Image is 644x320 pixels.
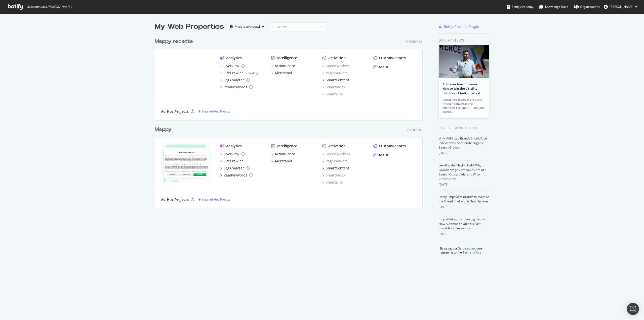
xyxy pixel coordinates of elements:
span: Laetitia Torrelli [610,5,633,9]
img: AI Is Your New Customer: How to Win the Visibility Battle in a ChatGPT World [439,45,489,78]
div: By using our Services, you are agreeing to the [432,244,489,255]
a: LogAnalyzer [220,78,250,83]
div: Intelligence [277,55,297,60]
div: LogAnalyzer [224,78,244,83]
div: Overview [224,63,239,68]
button: [PERSON_NAME] [600,3,641,11]
a: Mappy recette [155,38,195,45]
a: Terms of Use [463,250,481,255]
div: Mappy recette [155,38,193,45]
div: SmartContent [326,78,349,83]
a: ActionBoard [271,152,295,157]
a: SiteCrawler- Crawling [220,70,258,76]
a: AlertPanel [271,70,292,76]
div: [DATE] [439,151,489,155]
a: Stop Waiting, Start Seeing Results: How Automation Unlocks Fast, Scalable Optimizations [439,217,487,230]
a: RealKeywords [220,173,253,178]
a: Crawling [246,71,258,75]
a: LogAnalyzer [220,166,250,171]
a: PageWorkers [322,159,348,164]
div: SmartContent [326,166,349,171]
div: CustomReports [379,55,406,60]
input: Search [270,22,325,31]
div: AlertPanel [275,70,292,76]
a: AI Is Your New Customer: How to Win the Visibility Battle in a ChatGPT World [442,82,480,95]
div: ActionBoard [275,152,295,157]
a: Assist [373,153,389,158]
a: New Ad-Hoc Project [198,197,230,202]
div: SiteCrawler [224,70,243,76]
a: Mappy [155,126,174,133]
div: LogAnalyzer [224,166,244,171]
a: SmartIndex [322,173,345,178]
div: SiteCrawler [224,159,243,164]
div: Open Intercom Messenger [627,303,639,315]
a: Overview [220,63,245,68]
div: RealKeywords [224,85,247,90]
a: Why Mid-Sized Brands Should Use IndexNow to Accelerate Organic Search Growth [439,136,487,150]
a: Assist [373,64,389,69]
div: [DATE] [439,232,489,236]
a: SpeedWorkers [322,63,350,68]
a: SpeedWorkers [322,152,350,157]
div: Botify news [439,38,489,43]
a: Botify Empowers Brands to Move at the Speed of AI with 6 New Updates [439,195,489,203]
div: Botify Chrome Plugin [444,24,479,29]
div: CustomReports [379,144,406,149]
div: Consumers discover products through conversational interfaces like ChatGPT, not just search… [442,98,485,114]
a: AlertPanel [271,159,292,164]
img: fr.mappy.com [161,144,212,184]
a: PageWorkers [322,70,348,76]
div: [DATE] [439,205,489,209]
button: Most recent crawl [228,23,266,31]
a: SmartContent [322,78,349,83]
div: New Ad-Hoc Project [202,109,230,114]
div: [DATE] [439,182,489,187]
a: SiteCrawler [220,159,243,164]
span: Welcome back, [PERSON_NAME] ! [26,5,72,9]
div: Botify Academy [507,4,533,9]
div: RealKeywords [224,173,247,178]
a: New Ad-Hoc Project [198,109,230,114]
div: Knowledge Base [539,4,568,9]
a: CustomReports [373,55,406,60]
div: AlertPanel [275,159,292,164]
div: Activation [328,55,346,60]
a: SmartIndex [322,85,345,90]
div: Enterprise [406,40,423,44]
div: New Ad-Hoc Project [202,197,230,202]
a: SmartLink [322,92,343,97]
div: Activation [328,144,346,149]
div: - [244,71,258,75]
a: SmartLink [322,180,343,185]
div: ActionBoard [275,63,295,68]
div: Most recent crawl [235,25,260,28]
a: SmartContent [322,166,349,171]
a: Leveling the Playing Field: Why Growth-Stage Companies Are at a Search Crossroads, and What Comes... [439,163,487,181]
div: Ad-Hoc Projects [161,197,189,202]
div: grid [155,32,427,208]
div: My Web Properties [155,22,224,32]
a: CustomReports [373,144,406,149]
div: Assist [379,64,389,69]
div: Intelligence [277,144,297,149]
div: Mappy [155,126,172,133]
div: Enterprise [406,128,423,132]
a: Botify Chrome Plugin [439,24,479,29]
a: ActionBoard [271,63,295,68]
a: RealKeywords [220,85,253,90]
div: Latest Blog Posts [439,125,489,131]
div: Analytics [226,144,242,149]
div: Assist [379,153,389,158]
a: Overview [220,152,245,157]
div: Analytics [226,55,242,60]
div: Overview [224,152,239,157]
